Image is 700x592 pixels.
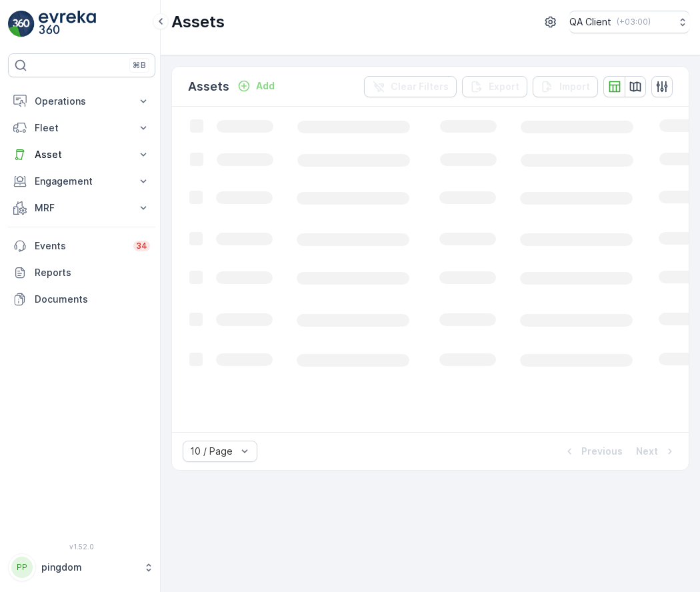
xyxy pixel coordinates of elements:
[391,80,449,93] p: Clear Filters
[8,553,155,581] button: PPpingdom
[533,76,598,97] button: Import
[489,80,519,93] p: Export
[569,11,689,33] button: QA Client(+03:00)
[35,239,125,253] p: Events
[136,241,147,251] p: 34
[364,76,457,97] button: Clear Filters
[11,557,33,578] div: PP
[8,286,155,313] a: Documents
[636,445,658,458] p: Next
[39,11,96,37] img: logo_light-DOdMpM7g.png
[8,11,35,37] img: logo
[171,11,225,33] p: Assets
[8,195,155,221] button: MRF
[35,266,150,279] p: Reports
[35,293,150,306] p: Documents
[635,443,678,459] button: Next
[8,168,155,195] button: Engagement
[559,80,590,93] p: Import
[35,121,129,135] p: Fleet
[8,115,155,141] button: Fleet
[41,561,137,574] p: pingdom
[232,78,280,94] button: Add
[8,543,155,551] span: v 1.52.0
[569,15,611,29] p: QA Client
[8,233,155,259] a: Events34
[617,17,651,27] p: ( +03:00 )
[8,88,155,115] button: Operations
[8,259,155,286] a: Reports
[8,141,155,168] button: Asset
[35,95,129,108] p: Operations
[133,60,146,71] p: ⌘B
[188,77,229,96] p: Assets
[462,76,527,97] button: Export
[35,201,129,215] p: MRF
[35,148,129,161] p: Asset
[256,79,275,93] p: Add
[35,175,129,188] p: Engagement
[561,443,624,459] button: Previous
[581,445,623,458] p: Previous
